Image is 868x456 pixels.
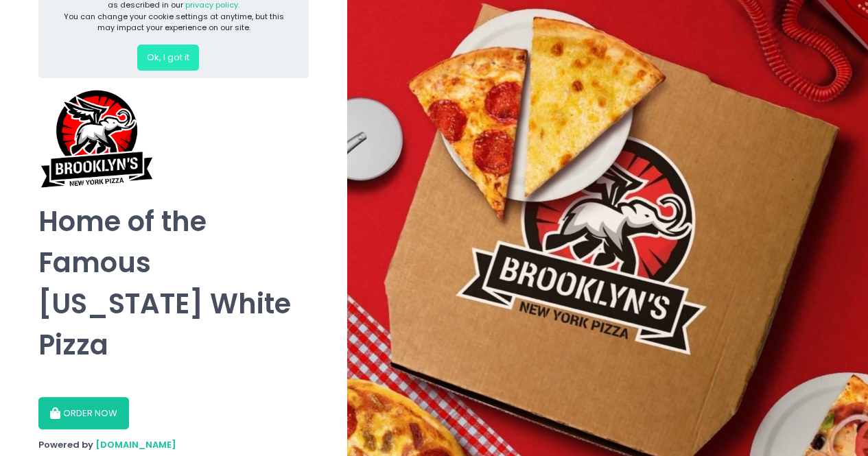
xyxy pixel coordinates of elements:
[38,87,155,190] img: Brooklyns NY Pizza
[38,438,309,452] div: Powered by
[38,397,129,430] button: ORDER NOW
[137,45,199,71] button: Ok, I got it
[38,190,309,377] div: Home of the Famous [US_STATE] White Pizza
[95,438,176,451] a: [DOMAIN_NAME]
